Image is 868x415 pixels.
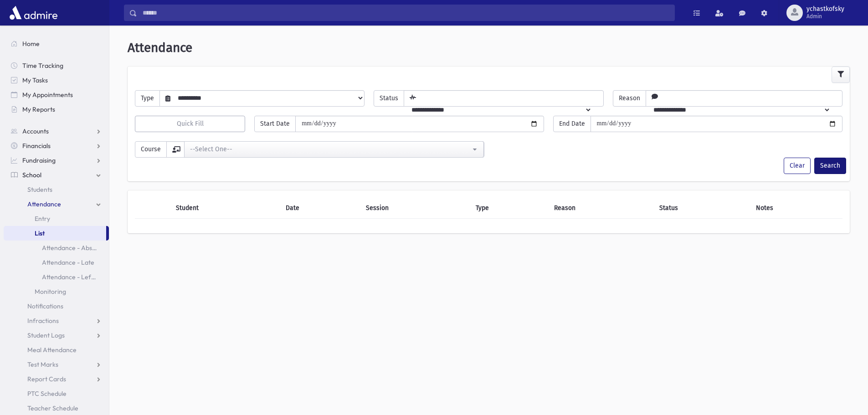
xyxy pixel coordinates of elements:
button: Quick Fill [135,116,245,132]
a: Attendance - Left Early [4,270,109,284]
a: Fundraising [4,153,109,168]
span: Start Date [254,116,296,132]
a: Infractions [4,313,109,328]
a: Financials [4,138,109,153]
a: Notifications [4,299,109,313]
span: Admin [806,13,844,20]
a: My Appointments [4,87,109,102]
th: Type [470,198,549,219]
span: Financials [22,142,51,150]
a: School [4,168,109,182]
span: Quick Fill [177,120,204,128]
a: Monitoring [4,284,109,299]
a: Entry [4,211,109,226]
div: --Select One-- [190,144,471,154]
button: Clear [784,158,811,174]
th: Session [360,198,470,219]
th: Notes [750,198,842,219]
span: Course [135,141,167,158]
span: Type [135,90,160,107]
span: PTC Schedule [27,389,67,398]
a: Home [4,36,109,51]
span: Students [27,185,52,194]
th: Status [654,198,750,219]
th: Student [170,198,280,219]
button: Search [814,158,846,174]
button: --Select One-- [184,141,484,158]
a: Time Tracking [4,58,109,73]
span: Notifications [27,302,63,310]
th: Date [280,198,360,219]
span: My Reports [22,105,55,113]
span: My Tasks [22,76,48,84]
span: Meal Attendance [27,346,77,354]
th: Reason [549,198,654,219]
a: Attendance [4,197,109,211]
span: Attendance [27,200,61,208]
span: Test Marks [27,360,58,369]
span: Monitoring [35,287,66,296]
span: Time Tracking [22,61,63,70]
span: List [35,229,45,237]
a: Attendance - Absent [4,241,109,255]
a: Test Marks [4,357,109,372]
a: My Reports [4,102,109,117]
img: AdmirePro [7,4,60,22]
span: Fundraising [22,156,56,164]
span: ychastkofsky [806,5,844,13]
input: Search [137,5,674,21]
span: Status [374,90,404,107]
a: Report Cards [4,372,109,386]
a: Students [4,182,109,197]
span: Reason [613,90,646,107]
a: Meal Attendance [4,343,109,357]
span: Accounts [22,127,49,135]
span: Teacher Schedule [27,404,78,412]
span: End Date [553,116,591,132]
a: Accounts [4,124,109,138]
a: List [4,226,106,241]
span: Infractions [27,317,59,325]
span: Student Logs [27,331,65,339]
span: Report Cards [27,375,66,383]
a: Student Logs [4,328,109,343]
span: School [22,171,41,179]
span: Entry [35,215,50,223]
a: My Tasks [4,73,109,87]
a: Attendance - Late [4,255,109,270]
span: My Appointments [22,91,73,99]
span: Attendance [128,40,192,55]
span: Home [22,40,40,48]
a: PTC Schedule [4,386,109,401]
